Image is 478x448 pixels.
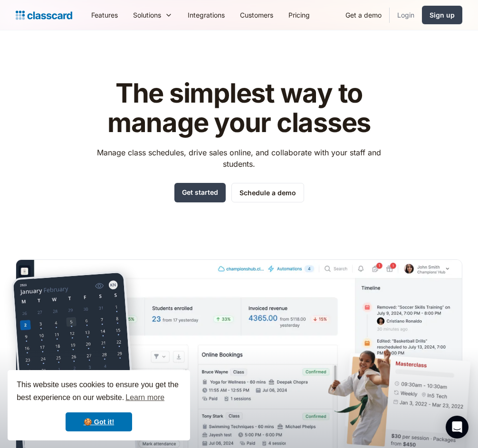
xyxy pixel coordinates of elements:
a: Pricing [281,4,317,26]
div: Solutions [133,10,161,20]
a: Schedule a demo [231,183,304,202]
a: dismiss cookie message [66,412,132,431]
a: Integrations [180,4,232,26]
div: Sign up [430,10,455,20]
div: Open Intercom Messenger [446,416,468,438]
span: This website uses cookies to ensure you get the best experience on our website. [17,379,181,405]
div: cookieconsent [8,370,190,440]
a: Login [390,4,422,26]
a: Sign up [422,6,462,24]
div: Solutions [125,4,180,26]
a: Get started [174,183,226,202]
h1: The simplest way to manage your classes [88,79,390,137]
a: learn more about cookies [124,391,166,405]
a: Customers [232,4,281,26]
a: Get a demo [338,4,389,26]
a: Logo [16,9,72,22]
p: Manage class schedules, drive sales online, and collaborate with your staff and students. [88,147,390,170]
a: Features [84,4,125,26]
